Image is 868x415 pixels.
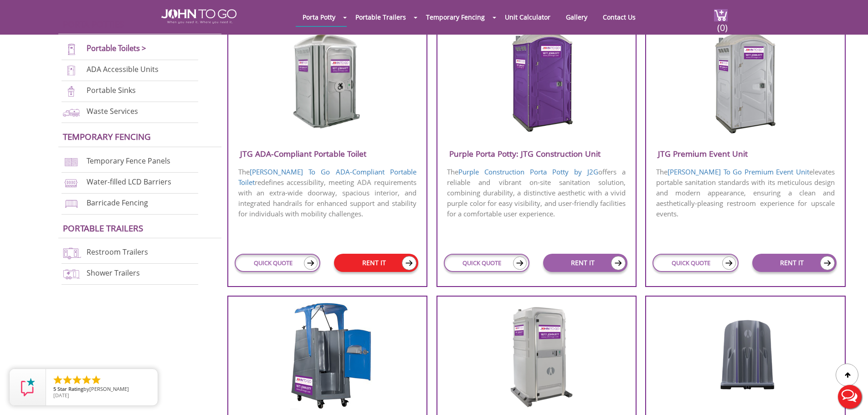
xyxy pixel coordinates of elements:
img: barricade-fencing-icon-new.png [62,198,81,210]
a: Portable Trailers [349,8,413,26]
a: Restroom Trailers [87,247,148,257]
a: Gallery [559,8,594,26]
img: chan-link-fencing-new.png [62,156,81,168]
p: The redefines accessibility, meeting ADA requirements with an extra-wide doorway, spacious interi... [228,166,426,220]
li:  [81,374,92,385]
a: ADA Accessible Units [87,64,159,74]
h3: JTG Premium Event Unit [646,146,844,161]
img: JTG-ADA-Compliant-Portable-Toilet.png [284,29,371,133]
a: Barricade Fencing [87,198,148,208]
li:  [91,374,102,385]
a: RENT IT [752,254,837,272]
img: Purple-Porta-Potty-J2G-Construction-Unit.png [493,29,580,133]
a: Temporary Fencing [63,131,151,142]
a: RENT IT [334,254,418,272]
p: The offers a reliable and vibrant on-site sanitation solution, combining durability, a distinctiv... [437,166,636,220]
img: Review Rating [19,378,37,396]
span: [DATE] [53,392,69,399]
img: ADA-units-new.png [62,64,81,77]
span: by [53,386,150,393]
a: QUICK QUOTE [235,254,320,272]
img: icon [722,256,736,270]
a: QUICK QUOTE [444,254,529,272]
li:  [62,374,73,385]
button: Live Chat [832,379,868,415]
a: Unit Calculator [498,8,557,26]
img: portable-toilets-new.png [62,43,81,56]
img: waste-services-new.png [62,106,81,118]
a: RENT IT [543,254,627,272]
span: 5 [53,385,56,392]
img: JTG-Premium-Event-Unit.png [702,29,789,133]
a: Porta Potty [296,8,342,26]
p: The elevates portable sanitation standards with its meticulous design and modern appearance, ensu... [646,166,844,220]
h3: JTG ADA-Compliant Portable Toilet [228,146,426,161]
img: JTG-Ambassador-Flush-Deluxe.png [493,303,580,408]
img: JTG-Hi-Rise-Unit.png [282,303,373,410]
img: water-filled%20barriers-new.png [62,177,81,189]
img: icon [402,256,416,270]
a: Temporary Fence Panels [87,156,170,166]
li:  [52,374,63,385]
span: [PERSON_NAME] [89,385,129,392]
a: Portable trailers [63,222,143,234]
a: [PERSON_NAME] To Go Premium Event Unit [668,167,809,176]
a: Waste Services [87,106,138,116]
a: Contact Us [596,8,642,26]
a: [PERSON_NAME] To Go ADA-Compliant Portable Toilet [238,167,417,187]
a: Shower Trailers [87,268,140,278]
img: icon [820,256,835,270]
img: cart a [714,9,728,21]
span: (0) [717,14,728,34]
a: QUICK QUOTE [652,254,738,272]
img: icon [304,256,318,270]
a: Portable Toilets > [87,43,146,53]
img: JTG-Urinal-Unit.png [708,303,783,394]
li:  [72,374,82,385]
a: Temporary Fencing [419,8,492,26]
img: shower-trailers-new.png [62,268,81,280]
a: Purple Construction Porta Potty by J2G [458,167,598,176]
img: restroom-trailers-new.png [62,247,81,259]
a: Portable Sinks [87,85,136,95]
img: icon [611,256,626,270]
a: Water-filled LCD Barriers [87,177,171,187]
a: Porta Potties [63,18,124,30]
img: portable-sinks-new.png [62,85,81,97]
img: icon [513,256,527,270]
span: Star Rating [57,385,83,392]
img: JOHN to go [161,9,236,24]
h3: Purple Porta Potty: JTG Construction Unit [437,146,636,161]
